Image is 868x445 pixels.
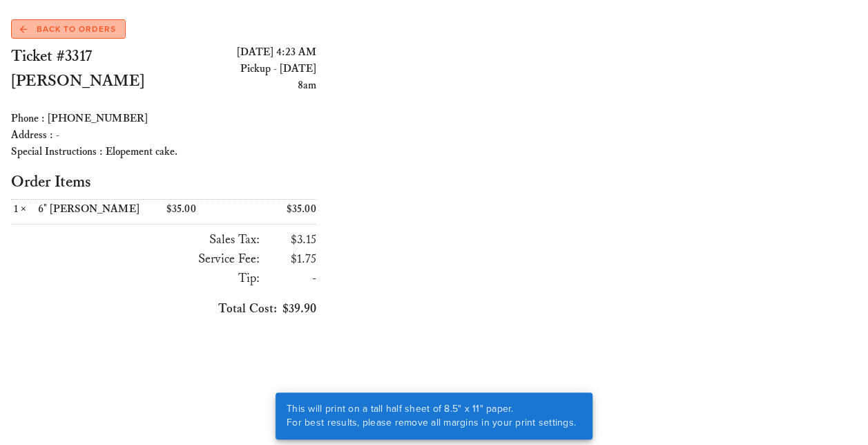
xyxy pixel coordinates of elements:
[11,202,21,216] span: 1
[11,111,316,127] div: Phone : [PHONE_NUMBER]
[11,127,316,144] div: Address : -
[11,299,316,319] h3: $39.90
[164,61,316,77] div: Pickup - [DATE]
[11,44,164,69] h2: Ticket #3317
[11,269,260,288] h3: Tip:
[265,249,316,269] h3: $1.75
[11,19,126,39] a: Back to Orders
[265,230,316,249] h3: $3.15
[11,202,38,216] div: ×
[38,202,161,216] div: 6" [PERSON_NAME]
[11,144,316,160] div: Special Instructions : Elopement cake.
[11,171,316,193] h2: Order Items
[218,301,277,316] span: Total Cost:
[20,23,116,35] span: Back to Orders
[164,77,316,94] div: 8am
[240,200,317,218] div: $35.00
[11,249,260,269] h3: Service Fee:
[276,392,587,439] div: This will print on a tall half sheet of 8.5" x 11" paper. For best results, please remove all mar...
[265,269,316,288] h3: -
[11,69,164,94] h2: [PERSON_NAME]
[164,44,316,61] div: [DATE] 4:23 AM
[164,200,240,218] div: $35.00
[11,230,260,249] h3: Sales Tax:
